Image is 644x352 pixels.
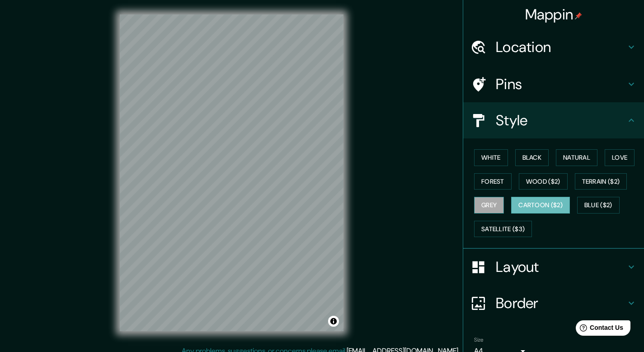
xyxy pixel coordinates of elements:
button: Black [515,149,549,166]
button: Natural [556,149,597,166]
iframe: Help widget launcher [564,317,634,342]
canvas: Map [120,14,343,331]
h4: Border [496,294,626,312]
div: Location [463,29,644,65]
button: Satellite ($3) [474,221,532,238]
div: Pins [463,66,644,102]
button: White [474,149,508,166]
h4: Location [496,38,626,56]
button: Grey [474,197,504,214]
h4: Layout [496,258,626,276]
div: Border [463,285,644,321]
button: Wood ($2) [519,173,568,190]
button: Toggle attribution [328,316,339,327]
h4: Mappin [525,5,583,24]
label: Size [474,336,484,344]
h4: Style [496,111,626,129]
button: Terrain ($2) [575,173,627,190]
div: Style [463,102,644,138]
div: Layout [463,249,644,285]
button: Cartoon ($2) [511,197,570,214]
button: Love [605,149,635,166]
h4: Pins [496,75,626,93]
img: pin-icon.png [575,12,582,19]
button: Blue ($2) [577,197,620,214]
button: Forest [474,173,512,190]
